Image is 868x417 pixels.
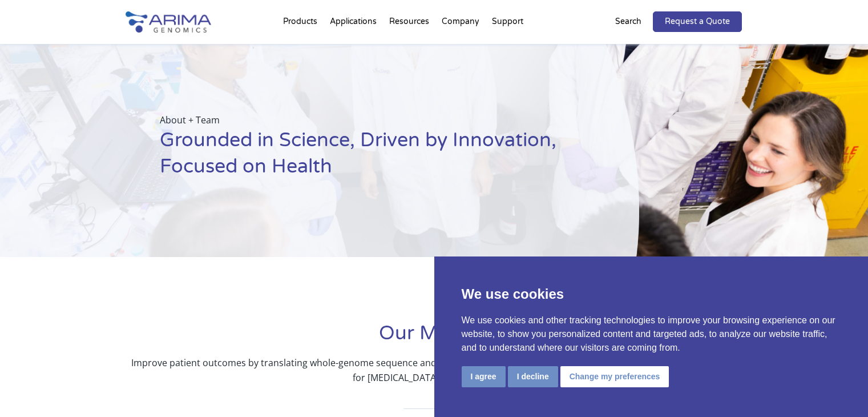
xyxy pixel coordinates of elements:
h1: Our Mission [126,320,742,355]
h1: Grounded in Science, Driven by Innovation, Focused on Health [160,127,582,189]
p: Search [615,14,641,29]
p: About + Team [160,113,582,127]
button: I agree [462,366,506,387]
button: I decline [508,366,558,387]
img: Arima-Genomics-logo [126,11,211,33]
p: Improve patient outcomes by translating whole-genome sequence and structure information into the ... [126,355,742,385]
a: Request a Quote [653,11,742,32]
p: We use cookies [462,284,841,304]
button: Change my preferences [560,366,669,387]
p: We use cookies and other tracking technologies to improve your browsing experience on our website... [462,314,841,355]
